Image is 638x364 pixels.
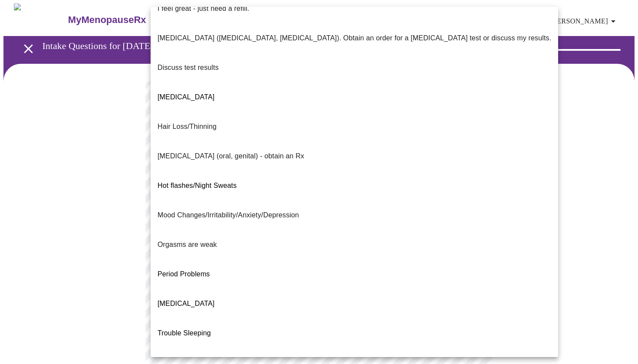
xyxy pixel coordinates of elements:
[158,151,304,161] p: [MEDICAL_DATA] (oral, genital) - obtain an Rx
[158,33,551,43] p: [MEDICAL_DATA] ([MEDICAL_DATA], [MEDICAL_DATA]). Obtain an order for a [MEDICAL_DATA] test or dis...
[158,182,237,189] span: Hot flashes/Night Sweats
[158,300,214,307] span: [MEDICAL_DATA]
[158,210,299,220] p: Mood Changes/Irritability/Anxiety/Depression
[158,239,217,250] p: Orgasms are weak
[158,329,211,337] span: Trouble Sleeping
[158,121,217,132] p: Hair Loss/Thinning
[158,62,219,73] p: Discuss test results
[158,270,210,278] span: Period Problems
[158,93,214,101] span: [MEDICAL_DATA]
[158,3,249,14] p: I feel great - just need a refill.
